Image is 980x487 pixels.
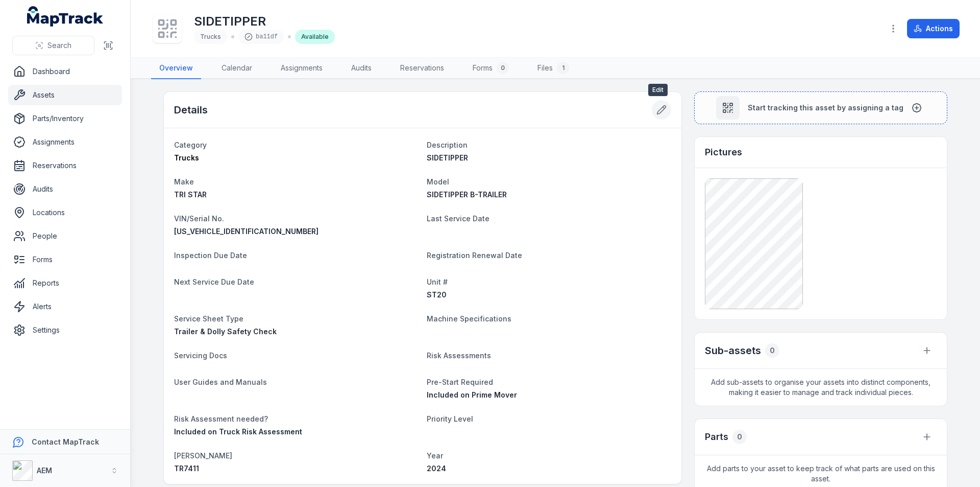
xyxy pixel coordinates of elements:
a: Parts/Inventory [8,108,122,129]
a: Alerts [8,296,122,317]
a: Overview [151,58,201,79]
span: ST20 [427,290,447,299]
button: Search [12,36,94,55]
span: Trailer & Dolly Safety Check [174,327,277,336]
span: Included on Prime Mover [427,390,517,399]
div: ba11df [238,30,284,44]
span: Category [174,141,207,149]
a: Audits [343,58,380,79]
h2: Sub-assets [705,343,761,358]
span: Unit # [427,277,448,286]
div: 0 [497,62,509,74]
a: Reservations [8,155,122,176]
span: Pre-Start Required [427,378,493,386]
button: Actions [907,19,960,38]
a: Files1 [529,58,577,79]
span: Description [427,141,468,149]
a: Locations [8,202,122,223]
span: Next Service Due Date [174,277,254,286]
a: Settings [8,320,122,340]
span: Edit [648,84,668,96]
h3: Parts [705,430,728,444]
span: 2024 [427,464,446,473]
div: 1 [557,62,569,74]
span: Included on Truck Risk Assessment [174,427,302,436]
span: Registration Renewal Date [427,251,522,260]
div: Available [295,30,335,44]
span: Add sub-assets to organise your assets into distinct components, making it easier to manage and t... [695,369,947,406]
span: [PERSON_NAME] [174,451,232,460]
a: MapTrack [27,6,104,27]
span: Trucks [200,33,221,40]
a: Reports [8,273,122,293]
span: SIDETIPPER [427,153,468,162]
div: 0 [765,343,779,358]
span: Start tracking this asset by assigning a tag [748,103,903,113]
button: Start tracking this asset by assigning a tag [694,91,947,124]
span: Inspection Due Date [174,251,247,260]
a: Forms [8,249,122,270]
a: Audits [8,179,122,199]
a: Forms0 [464,58,517,79]
span: Service Sheet Type [174,314,243,323]
span: [US_VEHICLE_IDENTIFICATION_NUMBER] [174,227,318,236]
span: Model [427,177,449,186]
span: Year [427,451,443,460]
strong: AEM [37,466,52,475]
a: Assignments [273,58,331,79]
span: VIN/Serial No. [174,214,224,223]
span: TRI STAR [174,190,207,199]
span: Risk Assessment needed? [174,414,268,423]
a: Assignments [8,132,122,152]
span: SIDETIPPER B-TRAILER [427,190,507,199]
a: People [8,226,122,246]
span: Make [174,177,194,186]
strong: Contact MapTrack [32,437,99,446]
span: User Guides and Manuals [174,378,267,386]
h3: Pictures [705,145,742,159]
a: Assets [8,85,122,105]
span: Risk Assessments [427,351,491,360]
span: Search [47,40,71,51]
a: Dashboard [8,61,122,82]
span: Servicing Docs [174,351,227,360]
a: Calendar [213,58,260,79]
span: TR7411 [174,464,199,473]
a: Reservations [392,58,452,79]
h2: Details [174,103,208,117]
span: Last Service Date [427,214,489,223]
span: Trucks [174,153,199,162]
h1: SIDETIPPER [194,13,335,30]
span: Priority Level [427,414,473,423]
span: Machine Specifications [427,314,511,323]
div: 0 [732,430,747,444]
